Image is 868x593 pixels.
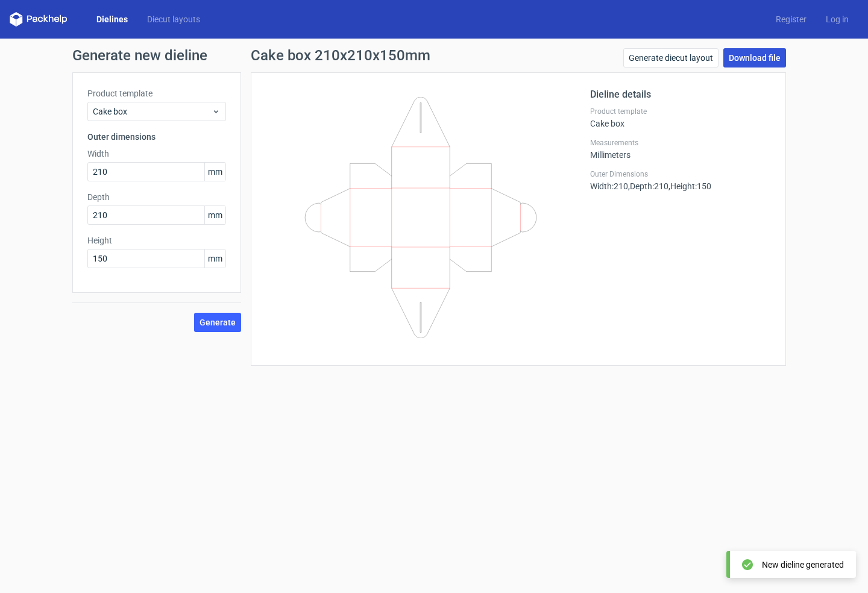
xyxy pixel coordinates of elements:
[590,107,771,128] div: Cake box
[766,13,816,25] a: Register
[723,48,786,67] a: Download file
[204,206,225,224] span: mm
[590,181,628,191] span: Width : 210
[87,131,226,143] h3: Outer dimensions
[87,148,226,160] label: Width
[590,107,771,116] label: Product template
[87,191,226,203] label: Depth
[194,313,241,332] button: Generate
[87,234,226,246] label: Height
[628,181,668,191] span: , Depth : 210
[816,13,858,25] a: Log in
[623,48,719,67] a: Generate diecut layout
[137,13,210,25] a: Diecut layouts
[590,169,771,179] label: Outer Dimensions
[204,249,225,268] span: mm
[72,48,796,63] h1: Generate new dieline
[590,138,771,160] div: Millimeters
[87,87,226,99] label: Product template
[590,138,771,148] label: Measurements
[762,559,844,571] div: New dieline generated
[200,318,236,327] span: Generate
[93,105,212,118] span: Cake box
[668,181,711,191] span: , Height : 150
[87,13,137,25] a: Dielines
[251,48,430,63] h1: Cake box 210x210x150mm
[204,163,225,181] span: mm
[590,87,771,102] h2: Dieline details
